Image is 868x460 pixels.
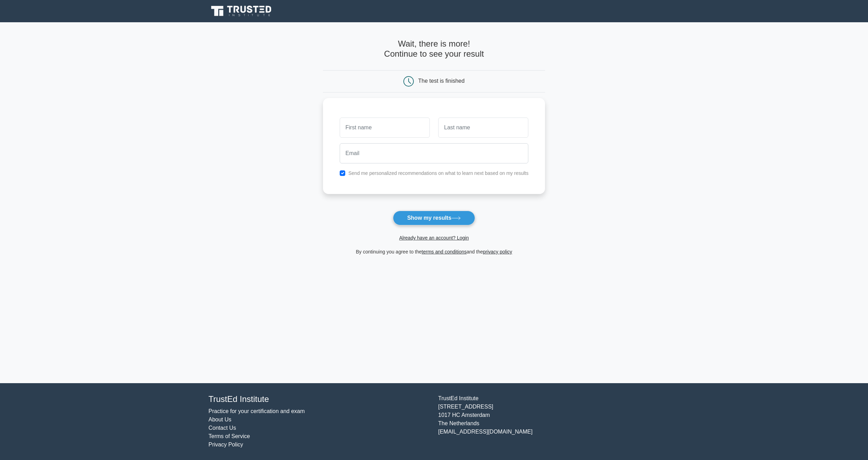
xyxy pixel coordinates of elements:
div: TrustEd Institute [STREET_ADDRESS] 1017 HC Amsterdam The Netherlands [EMAIL_ADDRESS][DOMAIN_NAME] [434,394,664,449]
a: About Us [208,417,231,422]
input: Last name [438,118,528,138]
input: First name [340,118,430,138]
h4: Wait, there is more! Continue to see your result [323,39,545,59]
button: Show my results [393,211,475,225]
a: Practice for your certification and exam [208,408,305,414]
a: privacy policy [483,249,512,255]
input: Email [340,143,529,163]
a: Privacy Policy [208,442,243,447]
div: By continuing you agree to the and the [319,248,550,256]
a: terms and conditions [422,249,467,255]
h4: TrustEd Institute [208,394,430,404]
a: Contact Us [208,425,236,431]
label: Send me personalized recommendations on what to learn next based on my results [348,170,529,176]
a: Already have an account? Login [399,235,469,241]
div: The test is finished [418,78,465,84]
a: Terms of Service [208,433,250,439]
